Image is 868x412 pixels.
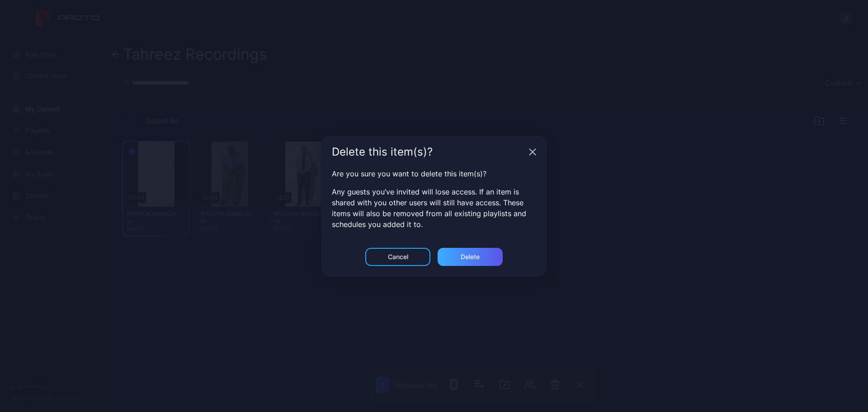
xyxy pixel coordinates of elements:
[461,253,480,260] div: Delete
[365,248,430,266] button: Cancel
[332,186,536,230] p: Any guests you’ve invited will lose access. If an item is shared with you other users will still ...
[332,168,536,179] p: Are you sure you want to delete this item(s)?
[388,253,408,260] div: Cancel
[438,248,503,266] button: Delete
[332,147,525,157] div: Delete this item(s)?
